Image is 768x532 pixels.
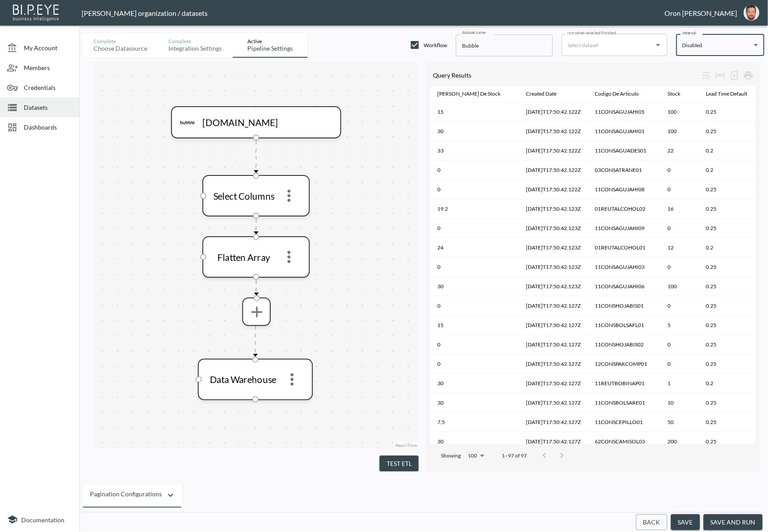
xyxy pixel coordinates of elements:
[595,89,639,99] div: Codigo De Articulo
[744,5,760,21] img: f7df4f0b1e237398fe25aedd0497c453
[699,257,766,277] th: 0.25
[11,2,62,22] img: bipeye-logo
[660,238,699,257] th: 12
[588,199,660,219] th: 01REUTALCOHOL02
[519,374,588,393] th: 2025-09-09T17:50:42.127Z
[519,393,588,413] th: 2025-09-09T17:50:42.127Z
[519,199,588,219] th: 2025-09-09T17:50:42.123Z
[519,316,588,335] th: 2025-09-09T17:50:42.127Z
[665,9,738,17] div: Oron [PERSON_NAME]
[699,122,766,141] th: 0.25
[699,238,766,257] th: 0.2
[738,2,766,23] button: oron@bipeye.com
[430,316,519,335] th: 15
[526,89,556,99] div: Created Date
[588,335,660,354] th: 11CONSHOJABIS02
[169,38,222,45] div: Complete
[211,190,277,201] div: Select Columns
[430,180,519,199] th: 0
[699,160,766,180] th: 0.2
[699,277,766,296] th: 0.25
[671,514,700,531] button: save
[430,354,519,374] th: 0
[660,277,699,296] th: 100
[588,316,660,335] th: 11CONSBOLSAFL01
[660,374,699,393] th: 1
[660,219,699,238] th: 0
[588,102,660,122] th: 11CONSAGUJAHI05
[433,71,699,79] div: Query Results
[519,277,588,296] th: 2025-09-09T17:50:42.123Z
[699,374,766,393] th: 0.2
[682,30,697,36] label: interval
[430,141,519,160] th: 33
[211,251,277,263] div: Flatten Array
[395,443,418,448] a: React Flow attribution
[244,299,269,324] button: more
[437,89,512,99] span: Dias De Stock
[588,257,660,277] th: 11CONSAGUJAHI03
[277,183,302,208] button: more
[248,38,293,45] div: Active
[588,413,660,432] th: 11CONSCEPILLO01
[430,413,519,432] th: 7.5
[519,296,588,316] th: 2025-09-09T17:50:42.127Z
[660,432,699,451] th: 200
[660,180,699,199] th: 0
[502,452,527,459] p: 1–97 of 97
[464,450,488,461] div: 100
[660,102,699,122] th: 100
[699,199,766,219] th: 0.25
[706,89,747,99] div: Lead Time Default
[667,89,692,99] span: Stock
[441,452,461,459] p: Showing
[660,296,699,316] th: 0
[588,277,660,296] th: 11CONSAGUJAHI06
[430,257,519,277] th: 0
[660,257,699,277] th: 0
[430,102,519,122] th: 15
[682,40,750,50] div: Disabled
[699,316,766,335] th: 0.25
[660,160,699,180] th: 0
[704,514,763,531] button: save and run
[588,160,660,180] th: 03CONSATRANE01
[588,354,660,374] th: 12CONSPAKCOMP01
[24,83,72,92] span: Credentials
[519,141,588,160] th: 2025-09-09T17:50:42.122Z
[699,141,766,160] th: 0.2
[430,432,519,451] th: 30
[430,393,519,413] th: 30
[430,199,519,219] th: 19.2
[660,316,699,335] th: 5
[588,219,660,238] th: 11CONSAGUJAHI09
[667,89,680,99] div: Stock
[179,115,195,130] img: bubble.io icon
[24,123,72,132] span: Dashboards
[519,122,588,141] th: 2025-09-09T17:50:42.122Z
[699,102,766,122] th: 0.25
[568,30,616,36] label: run when selected finished
[588,393,660,413] th: 11CONSBOLSARE01
[588,296,660,316] th: 11CONSHOJABIS01
[699,432,766,451] th: 0.25
[588,180,660,199] th: 11CONSAGUJAHI08
[169,45,222,52] div: Integration settings
[519,413,588,432] th: 2025-09-09T17:50:42.127Z
[699,180,766,199] th: 0.25
[588,122,660,141] th: 11CONSAGUJAHI01
[424,42,447,48] span: Workflow
[526,89,568,99] span: Created Date
[430,122,519,141] th: 30
[519,335,588,354] th: 2025-09-09T17:50:42.127Z
[380,456,419,472] button: Test ETL
[699,68,713,82] div: Wrap text
[24,63,72,72] span: Members
[430,277,519,296] th: 30
[519,219,588,238] th: 2025-09-09T17:50:42.123Z
[430,238,519,257] th: 24
[519,257,588,277] th: 2025-09-09T17:50:42.123Z
[660,413,699,432] th: 50
[430,219,519,238] th: 0
[699,296,766,316] th: 0.25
